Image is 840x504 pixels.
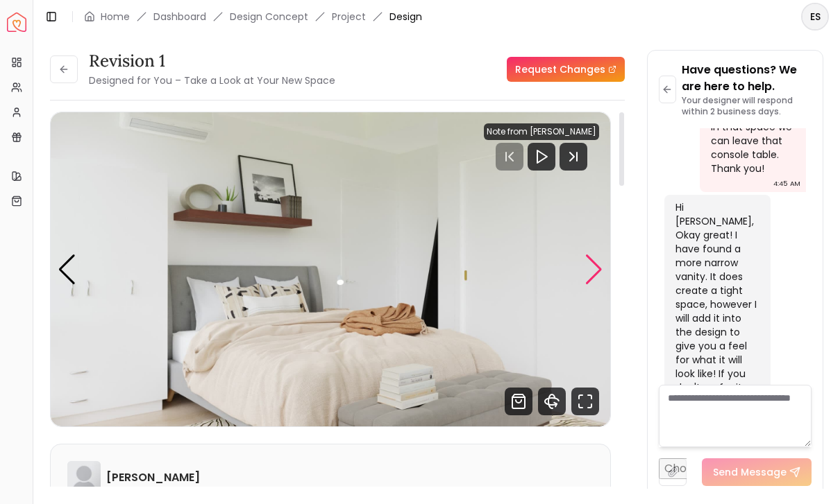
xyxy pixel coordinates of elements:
p: Have questions? We are here to help. [682,62,812,95]
span: Design [389,10,422,24]
img: Spacejoy Logo [7,12,26,32]
img: Cassie Friedrich [67,461,101,494]
li: Design Concept [230,10,308,24]
a: Home [101,10,130,24]
a: Project [332,10,366,24]
small: Designed for You – Take a Look at Your New Space [89,73,335,87]
a: Request Changes [507,57,625,82]
div: Hi [PERSON_NAME], Okay great! I have found a more narrow vanity. It does create a tight space, ho... [675,200,757,478]
svg: 360 View [538,388,566,415]
span: ES [803,4,828,29]
button: ES [801,3,829,31]
nav: breadcrumb [84,10,422,24]
svg: Next Track [560,143,587,171]
svg: Shop Products from this design [505,388,532,415]
p: Your designer will respond within 2 business days. [682,95,812,117]
a: Spacejoy [7,12,26,32]
img: Design Render 1 [51,112,610,426]
h3: Revision 1 [89,50,335,72]
a: Dashboard [153,10,206,24]
div: Note from [PERSON_NAME] [484,123,599,140]
svg: Fullscreen [571,388,599,415]
div: Previous slide [58,254,76,285]
div: Next slide [585,254,603,285]
svg: Play [533,148,550,165]
div: 3 / 3 [51,112,610,426]
div: 4:45 AM [773,177,800,191]
h6: [PERSON_NAME] [106,469,200,486]
div: Carousel [51,112,610,426]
